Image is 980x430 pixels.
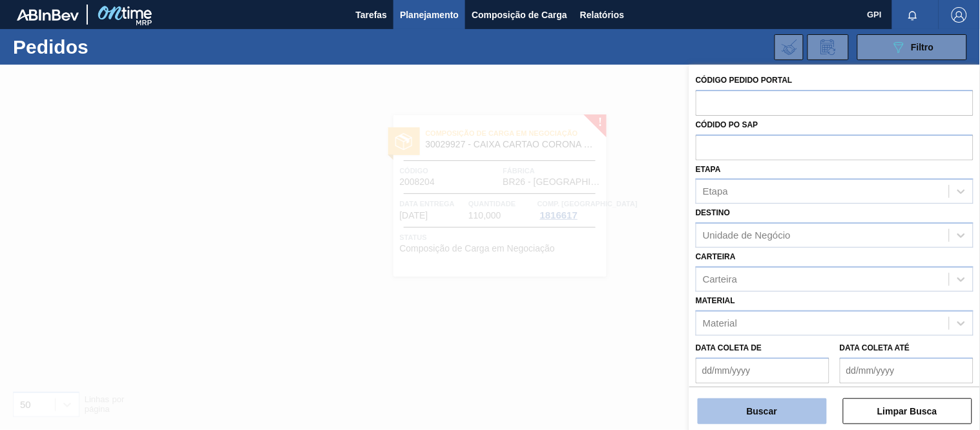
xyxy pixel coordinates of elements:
label: Código Pedido Portal [696,76,793,85]
span: Relatórios [580,7,624,23]
div: Etapa [703,186,728,197]
img: TNhmsLtSVTkK8tSr43FrP2fwEKptu5GPRR3wAAAABJRU5ErkJggg== [17,9,79,21]
span: Planejamento [400,7,459,23]
label: Etapa [696,165,721,174]
label: Carteira [696,252,736,261]
div: Unidade de Negócio [703,230,791,241]
label: Data coleta até [840,343,910,352]
button: Notificações [892,6,933,24]
span: Tarefas [355,7,387,23]
label: Destino [696,208,730,217]
div: Solicitação de Revisão de Pedidos [808,34,849,60]
label: Códido PO SAP [696,120,758,129]
div: Importar Negociações dos Pedidos [775,34,804,60]
div: Carteira [703,274,737,285]
span: Composição de Carga [472,7,567,23]
div: Material [703,317,737,328]
input: dd/mm/yyyy [840,358,974,383]
input: dd/mm/yyyy [696,358,829,383]
h1: Pedidos [13,39,198,54]
label: Data coleta de [696,343,762,352]
label: Material [696,296,735,305]
span: Filtro [912,42,934,52]
button: Filtro [857,34,967,60]
img: Logout [952,7,967,23]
